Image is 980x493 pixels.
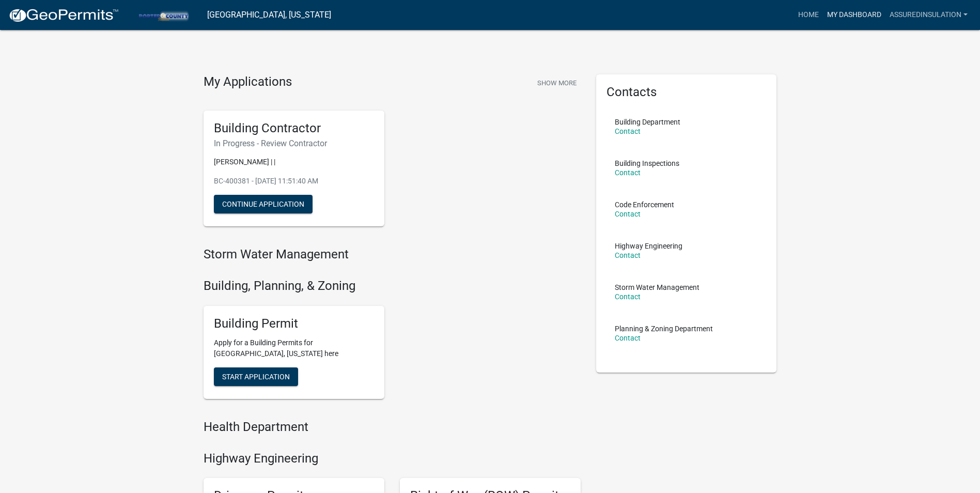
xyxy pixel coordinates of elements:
img: Porter County, Indiana [127,8,199,22]
a: [GEOGRAPHIC_DATA], [US_STATE] [207,6,331,24]
span: Start Application [222,372,290,380]
p: Building Inspections [615,160,679,167]
button: Start Application [214,367,298,386]
p: Code Enforcement [615,201,674,208]
h5: Building Contractor [214,121,374,136]
p: BC-400381 - [DATE] 11:51:40 AM [214,176,374,187]
p: [PERSON_NAME] | | [214,157,374,167]
h4: My Applications [204,74,292,90]
p: Planning & Zoning Department [615,325,713,332]
h4: Storm Water Management [204,247,581,262]
a: Contact [615,210,641,218]
p: Building Department [615,118,680,126]
a: Home [794,5,823,25]
a: Contact [615,168,641,177]
a: My Dashboard [823,5,885,25]
h5: Contacts [606,85,767,100]
h5: Building Permit [214,316,374,331]
p: Highway Engineering [615,242,682,250]
a: Contact [615,251,641,259]
h4: Health Department [204,420,581,435]
h4: Highway Engineering [204,451,581,466]
p: Apply for a Building Permits for [GEOGRAPHIC_DATA], [US_STATE] here [214,337,374,359]
a: Contact [615,292,641,301]
a: Contact [615,127,641,135]
h6: In Progress - Review Contractor [214,138,374,148]
p: Storm Water Management [615,284,699,291]
button: Show More [533,74,581,91]
a: AssuredInsulation [885,5,972,25]
button: Continue Application [214,195,313,213]
h4: Building, Planning, & Zoning [204,279,581,294]
a: Contact [615,334,641,342]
